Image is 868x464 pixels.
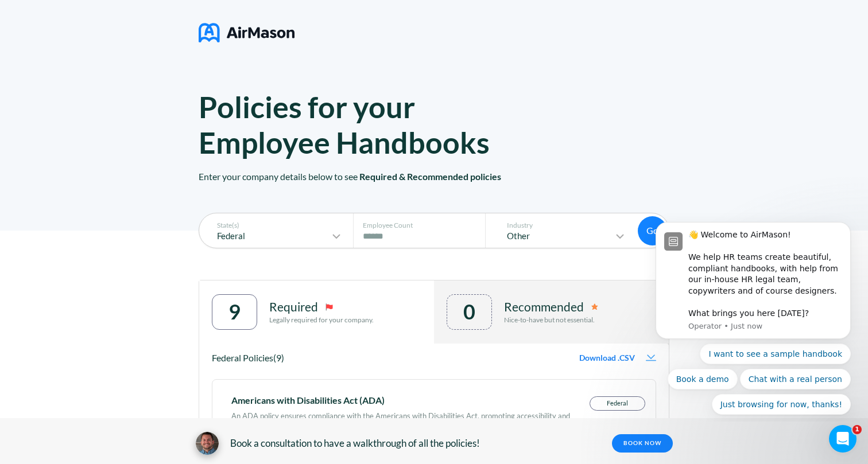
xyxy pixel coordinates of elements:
[579,353,635,362] span: Download .CSV
[206,221,343,229] p: State(s)
[638,216,667,245] button: Go
[590,397,645,410] p: Federal
[228,300,241,323] div: 9
[852,425,862,434] span: 1
[273,352,284,363] span: (9)
[504,300,584,314] p: Recommended
[363,221,482,229] p: Employee Count
[829,425,857,453] iframe: Intercom live chat
[199,18,294,47] img: logo
[269,300,318,314] p: Required
[231,404,571,434] div: An ADA policy ensures compliance with the Americans with Disabilities Act, promoting accessibilit...
[212,352,273,363] span: Federal Policies
[638,212,868,422] iframe: Intercom notifications message
[231,396,571,404] div: Americans with Disabilities Act (ADA)
[504,316,598,324] p: Nice-to-have but not essential.
[199,89,535,160] h1: Policies for your Employee Handbooks
[230,438,480,449] span: Book a consultation to have a walkthrough of all the policies!
[359,171,501,182] span: Required & Recommended policies
[591,303,598,310] img: remmended-icon
[612,434,673,453] a: BOOK NOW
[269,316,374,324] p: Legally required for your company.
[463,300,475,323] div: 0
[325,303,333,311] img: required-icon
[206,231,330,241] p: Federal
[199,160,669,231] p: Enter your company details below to see
[196,432,219,455] img: avatar
[495,231,613,241] p: Other
[495,221,627,229] p: Industry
